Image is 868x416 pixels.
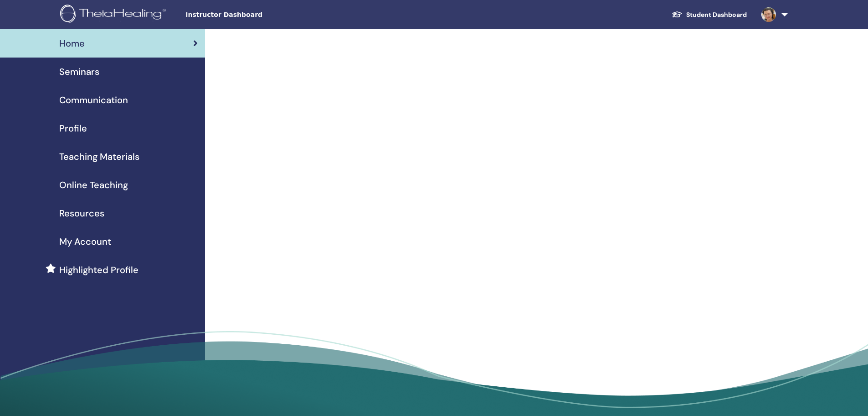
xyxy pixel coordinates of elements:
img: graduation-cap-white.svg [672,11,683,18]
img: default.jpg [761,7,776,22]
span: Communication [59,93,128,107]
span: Online Teaching [59,178,128,192]
span: Home [59,37,85,50]
span: My Account [59,235,111,248]
span: Resources [59,206,104,220]
span: Instructor Dashboard [185,10,322,20]
img: logo.png [60,5,169,25]
span: Seminars [59,65,99,79]
span: Profile [59,121,87,135]
a: Student Dashboard [664,6,754,23]
span: Teaching Materials [59,150,139,163]
span: Highlighted Profile [59,263,139,277]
